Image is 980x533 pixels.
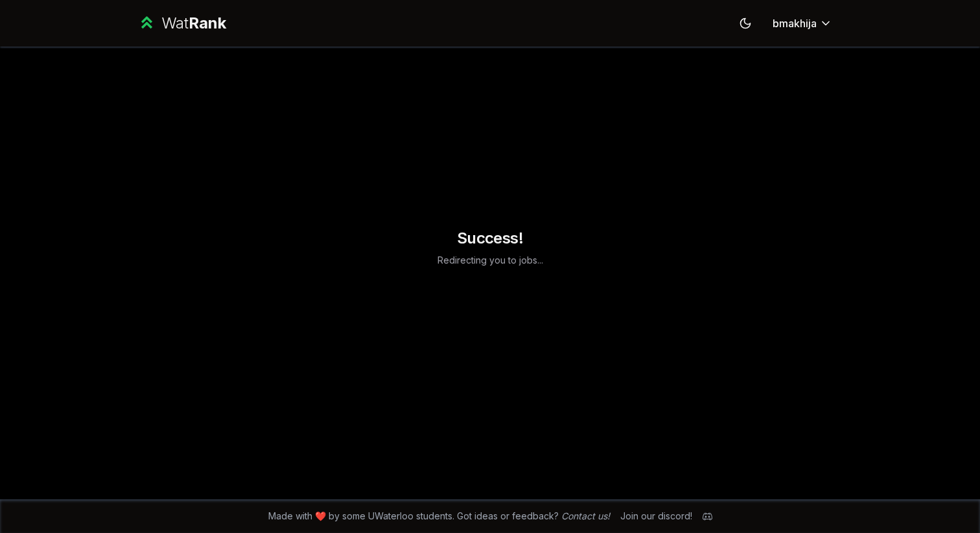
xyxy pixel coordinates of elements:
[437,254,543,267] p: Redirecting you to jobs...
[762,12,843,35] button: bmakhija
[561,510,610,521] a: Contact us!
[268,510,610,523] span: Made with ❤️ by some UWaterloo students. Got ideas or feedback?
[161,13,226,34] div: Wat
[189,14,226,32] span: Rank
[437,228,543,249] h1: Success!
[137,13,226,34] a: WatRank
[620,510,692,523] div: Join our discord!
[773,16,817,31] span: bmakhija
